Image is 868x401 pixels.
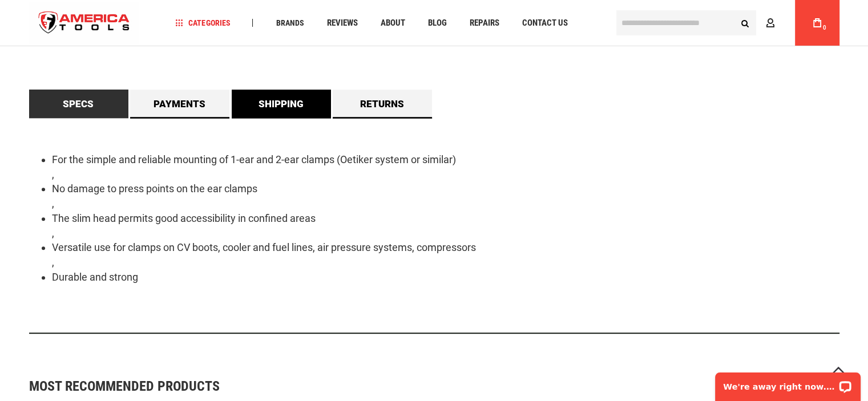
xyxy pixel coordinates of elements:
[276,19,304,27] span: Brands
[52,211,839,226] li: The slim head permits good accessibility in confined areas
[469,19,499,27] span: Repairs
[29,90,128,118] a: Specs
[464,15,504,31] a: Repairs
[375,15,410,31] a: About
[52,270,839,285] li: Durable and strong
[427,19,446,27] span: Blog
[708,365,868,401] iframe: LiveChat chat widget
[326,19,357,27] span: Reviews
[175,19,230,27] span: Categories
[29,152,839,284] ul: , , , ,
[232,90,331,118] a: Shipping
[29,2,140,44] img: America Tools
[422,15,451,31] a: Blog
[380,19,405,27] span: About
[321,15,362,31] a: Reviews
[522,19,567,27] span: Contact Us
[271,15,309,31] a: Brands
[52,181,839,196] li: No damage to press points on the ear clamps
[734,12,756,34] button: Search
[333,90,432,118] a: Returns
[130,90,229,118] a: Payments
[52,152,839,167] li: For the simple and reliable mounting of 1-ear and 2-ear clamps (Oetiker system or similar)
[516,15,572,31] a: Contact Us
[170,15,235,31] a: Categories
[29,2,140,44] a: store logo
[52,240,839,255] li: Versatile use for clamps on CV boots, cooler and fuel lines, air pressure systems, compressors
[823,25,826,31] span: 0
[29,379,800,393] strong: Most Recommended Products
